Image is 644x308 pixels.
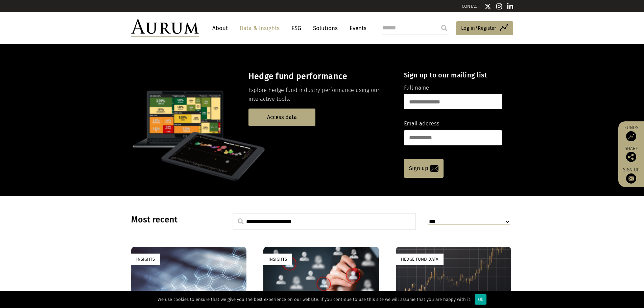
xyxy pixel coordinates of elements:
a: ESG [288,22,305,34]
div: Ok [475,294,486,305]
img: Linkedin icon [507,3,513,10]
label: Email address [404,119,439,128]
a: About [209,22,231,34]
img: email-icon [430,165,438,172]
a: CONTACT [462,4,479,9]
img: Access Funds [626,131,636,141]
a: Events [346,22,366,34]
h3: Hedge fund performance [248,71,392,81]
img: search.svg [238,218,244,224]
img: Instagram icon [496,3,502,10]
a: Solutions [310,22,341,34]
div: Insights [131,254,160,265]
img: Aurum [131,19,199,37]
img: Share this post [626,152,636,162]
span: Log in/Register [461,24,496,32]
div: Insights [263,254,292,265]
a: Sign up [622,167,641,184]
a: Access data [248,109,315,126]
a: Sign up [404,159,444,178]
a: Log in/Register [456,21,513,35]
p: Explore hedge fund industry performance using our interactive tools. [248,86,392,104]
a: Data & Insights [236,22,283,34]
img: Sign up to our newsletter [626,173,636,184]
div: Hedge Fund Data [396,254,444,265]
h4: Sign up to our mailing list [404,71,502,79]
label: Full name [404,84,429,92]
input: Submit [437,21,451,35]
a: Funds [622,125,641,141]
div: Share [622,146,641,162]
img: Twitter icon [484,3,491,10]
h3: Most recent [131,215,216,225]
